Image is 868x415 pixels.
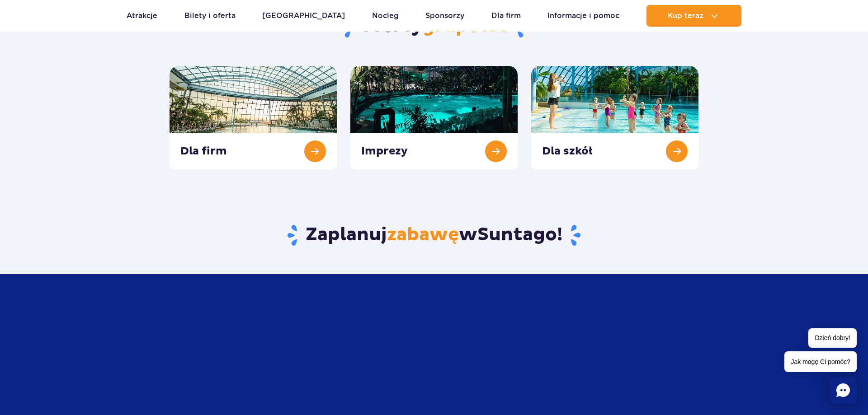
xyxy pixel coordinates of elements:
a: Atrakcje [127,5,157,27]
span: zabawę [387,224,459,246]
a: Nocleg [372,5,399,27]
a: Dla firm [491,5,521,27]
a: Informacje i pomoc [547,5,619,27]
span: Kup teraz [668,12,703,20]
a: [GEOGRAPHIC_DATA] [262,5,345,27]
div: Chat [830,377,857,404]
h3: Zaplanuj w ! [170,224,699,247]
a: Sponsorzy [425,5,464,27]
a: Bilety i oferta [184,5,236,27]
span: Dzień dobry! [808,328,857,348]
button: Kup teraz [646,5,741,27]
span: Suntago [477,224,557,246]
span: Jak mogę Ci pomóc? [784,351,857,372]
